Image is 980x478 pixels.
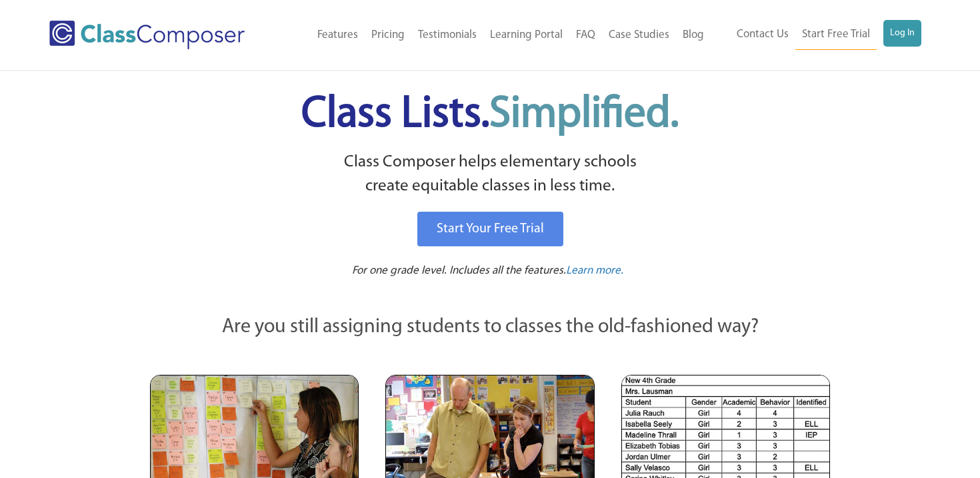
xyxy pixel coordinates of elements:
nav: Header Menu [711,20,921,50]
span: Class Lists. [301,93,679,136]
a: Start Your Free Trial [417,212,563,246]
img: Class Composer [49,21,245,49]
span: For one grade level. Includes all the features. [352,265,566,276]
a: Features [311,21,365,50]
a: Case Studies [602,21,676,50]
a: Pricing [365,21,411,50]
a: Start Free Trial [795,20,877,50]
a: Testimonials [411,21,483,50]
nav: Header Menu [279,21,711,50]
a: Learn more. [566,263,623,280]
p: Class Composer helps elementary schools create equitable classes in less time. [148,150,832,199]
span: Start Your Free Trial [437,222,544,236]
span: Learn more. [566,265,623,276]
a: Log In [883,20,921,47]
a: Contact Us [730,20,795,49]
a: Learning Portal [483,21,569,50]
a: Blog [676,21,711,50]
span: Simplified. [489,93,679,136]
a: FAQ [569,21,602,50]
p: Are you still assigning students to classes the old-fashioned way? [150,313,830,342]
